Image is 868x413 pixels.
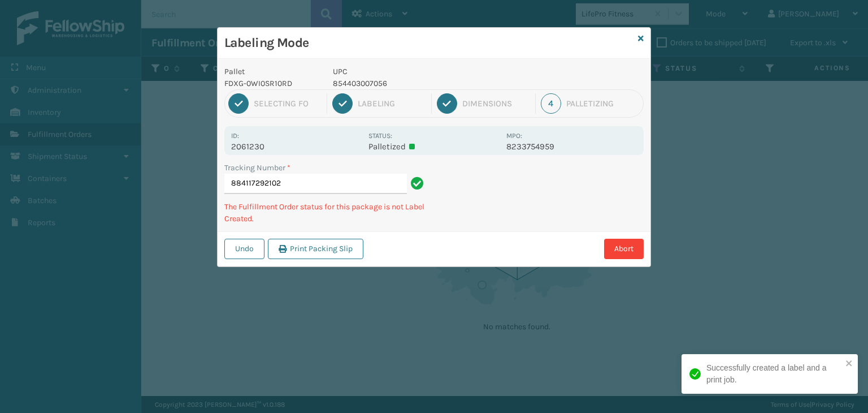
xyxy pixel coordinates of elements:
[224,162,290,174] label: Tracking Number
[224,66,319,78] p: Pallet
[231,132,239,140] label: Id:
[333,66,500,78] p: UPC
[437,93,457,114] div: 3
[368,141,499,152] p: Palletized
[231,141,362,152] p: 2061230
[462,98,530,109] div: Dimensions
[368,132,392,140] label: Status:
[506,132,522,140] label: MPO:
[566,98,640,109] div: Palletizing
[845,359,853,369] button: close
[541,93,561,114] div: 4
[224,201,427,225] p: The Fulfillment Order status for this package is not Label Created.
[228,93,249,114] div: 1
[333,78,500,89] p: 854403007056
[506,141,637,152] p: 8233754959
[224,239,264,259] button: Undo
[254,98,322,109] div: Selecting FO
[332,93,353,114] div: 2
[224,78,319,89] p: FDXG-0WI0SR10RD
[268,239,363,259] button: Print Packing Slip
[604,239,644,259] button: Abort
[706,362,842,386] div: Successfully created a label and a print job.
[358,98,426,109] div: Labeling
[224,35,633,51] h3: Labeling Mode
